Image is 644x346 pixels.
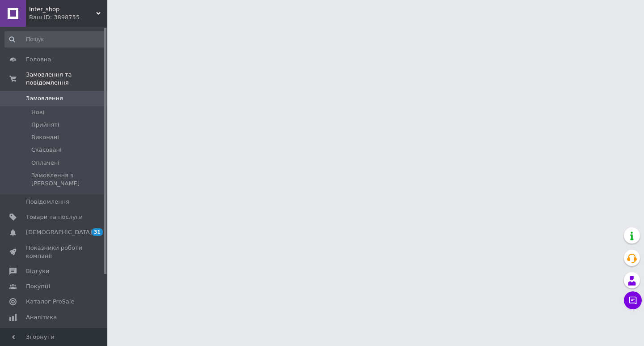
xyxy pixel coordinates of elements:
[29,13,107,21] div: Ваш ID: 3898755
[4,31,106,47] input: Пошук
[26,213,83,221] span: Товари та послуги
[26,198,69,206] span: Повідомлення
[92,228,103,236] span: 31
[624,291,642,309] button: Чат з покупцем
[31,133,59,141] span: Виконані
[26,313,57,321] span: Аналітика
[31,171,105,188] span: Замовлення з [PERSON_NAME]
[31,108,44,116] span: Нові
[31,146,62,154] span: Скасовані
[26,267,49,275] span: Відгуки
[26,56,51,64] span: Головна
[26,282,50,290] span: Покупці
[26,94,63,103] span: Замовлення
[26,244,83,260] span: Показники роботи компанії
[29,5,96,13] span: Inter_shop
[31,159,59,167] span: Оплачені
[26,71,107,87] span: Замовлення та повідомлення
[26,228,92,236] span: [DEMOGRAPHIC_DATA]
[26,298,74,306] span: Каталог ProSale
[31,121,59,129] span: Прийняті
